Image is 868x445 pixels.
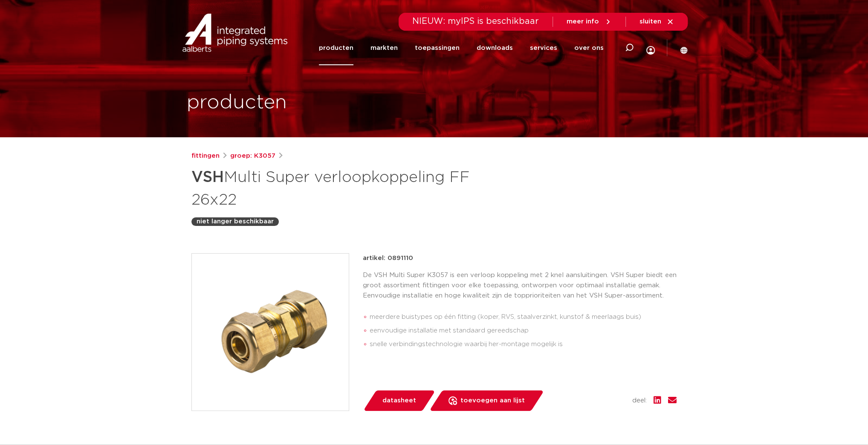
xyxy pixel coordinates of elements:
[370,338,677,351] li: snelle verbindingstechnologie waarbij her-montage mogelijk is
[363,270,677,301] p: De VSH Multi Super K3057 is een verloop koppeling met 2 knel aansluitingen. VSH Super biedt een g...
[639,18,674,26] a: sluiten
[412,17,539,26] span: NIEUW: myIPS is beschikbaar
[187,89,287,116] h1: producten
[319,31,604,65] nav: Menu
[370,31,398,65] a: markten
[567,18,612,26] a: meer info
[382,394,416,407] span: datasheet
[574,31,604,65] a: over ons
[370,310,677,324] li: meerdere buistypes op één fitting (koper, RVS, staalverzinkt, kunstof & meerlaags buis)
[191,151,220,161] a: fittingen
[530,31,557,65] a: services
[567,18,599,25] span: meer info
[363,253,413,263] p: artikel: 0891110
[477,31,513,65] a: downloads
[191,165,512,211] h1: Multi Super verloopkoppeling FF 26x22
[197,217,274,227] p: niet langer beschikbaar
[415,31,460,65] a: toepassingen
[646,28,655,68] div: my IPS
[639,18,661,25] span: sluiten
[632,396,647,406] span: deel:
[460,394,525,407] span: toevoegen aan lijst
[191,170,224,185] strong: VSH
[319,31,353,65] a: producten
[370,324,677,338] li: eenvoudige installatie met standaard gereedschap
[363,390,435,411] a: datasheet
[230,151,275,161] a: groep: K3057
[192,254,349,410] img: Product Image for VSH Multi Super verloopkoppeling FF 26x22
